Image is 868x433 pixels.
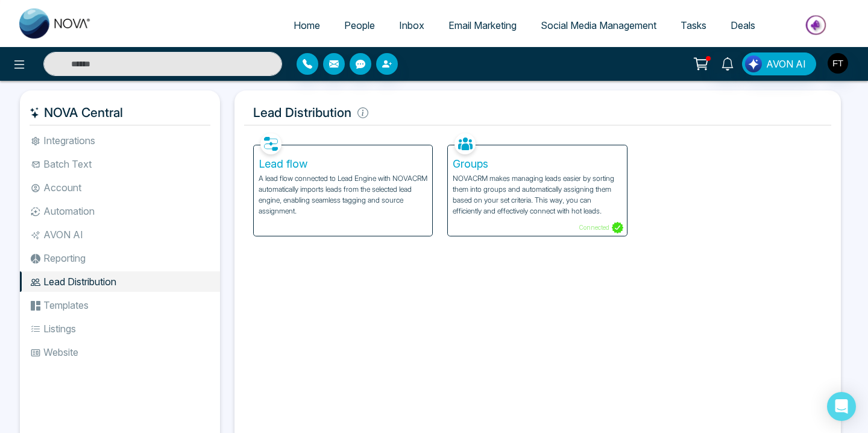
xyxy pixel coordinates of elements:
img: Lead Flow [745,55,762,72]
img: Market-place.gif [773,11,861,39]
span: Home [294,19,320,31]
li: Integrations [20,130,220,151]
p: Connected [579,222,623,233]
a: Inbox [387,14,436,37]
a: Social Media Management [529,14,668,37]
img: Connected [612,222,623,233]
h5: Lead flow [259,157,428,171]
li: Reporting [20,248,220,268]
li: Templates [20,295,220,315]
span: Inbox [399,19,424,31]
li: Lead Distribution [20,271,220,292]
li: Account [20,177,220,198]
li: Batch Text [20,154,220,174]
span: AVON AI [766,57,806,71]
li: AVON AI [20,224,220,245]
span: Tasks [681,19,706,31]
h5: Groups [453,157,622,171]
li: Automation [20,201,220,221]
img: Groups [454,133,476,154]
a: Tasks [668,14,719,37]
img: Nova CRM Logo [19,8,92,39]
a: Deals [719,14,767,37]
span: Email Marketing [448,19,517,31]
p: A lead flow connected to Lead Engine with NOVACRM automatically imports leads from the selected l... [259,173,428,216]
li: Listings [20,318,220,339]
h5: NOVA Central [30,100,210,125]
h5: Lead Distribution [244,100,832,125]
img: Lead flow [260,133,281,154]
span: People [344,19,375,31]
button: AVON AI [742,52,816,75]
p: NOVACRM makes managing leads easier by sorting them into groups and automatically assigning them ... [453,173,622,216]
li: Website [20,342,220,362]
a: Home [281,14,332,37]
span: Deals [731,19,755,31]
div: Open Intercom Messenger [827,392,856,421]
img: User Avatar [828,53,848,74]
a: People [332,14,387,37]
span: Social Media Management [541,19,656,31]
a: Email Marketing [436,14,529,37]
